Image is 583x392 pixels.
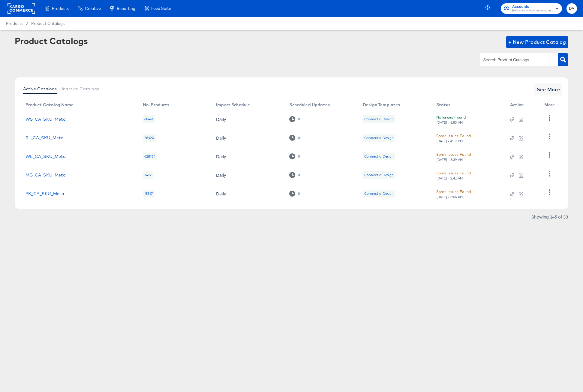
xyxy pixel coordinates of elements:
[298,173,300,177] div: 0
[26,173,66,177] a: MG_CA_SKU_Meta
[363,190,395,198] div: Connect a Design
[506,36,569,48] button: + New Product Catalog
[62,86,99,91] span: Inactive Catalogs
[26,117,66,122] a: WS_CA_SKU_Meta
[436,176,463,180] div: [DATE] - 2:41 AM
[539,100,562,110] th: More
[211,110,284,128] td: Daily
[211,184,284,203] td: Daily
[364,135,394,140] div: Connect a Design
[512,8,553,13] span: [PERSON_NAME] Sonoma, Inc.
[436,188,471,195] div: Some Issues Found
[363,102,400,107] div: Design Templates
[15,36,88,46] div: Product Catalogs
[289,102,330,107] div: Scheduled Updates
[298,117,300,121] div: 0
[505,100,539,110] th: Action
[289,191,300,196] div: 0
[436,170,471,180] button: Some Issues Found[DATE] - 2:41 AM
[364,154,394,159] div: Connect a Design
[23,86,57,91] span: Active Catalogs
[436,151,471,158] div: Some Issues Found
[436,133,471,143] button: Some Issues Found[DATE] - 4:17 PM
[436,151,471,162] button: Some Issues Found[DATE] - 3:39 AM
[23,21,31,26] span: /
[289,172,300,178] div: 0
[143,134,156,142] div: 28420
[143,152,157,160] div: 428164
[566,3,577,14] button: DV
[52,6,69,11] span: Products
[117,6,135,11] span: Reporting
[436,170,471,176] div: Some Issues Found
[436,133,471,139] div: Some Issues Found
[482,56,546,63] input: Search Product Catalogs
[363,171,395,179] div: Connect a Design
[151,6,171,11] span: Feed Suite
[537,85,560,94] span: See More
[211,166,284,184] td: Daily
[512,4,553,10] span: Accounts
[6,21,23,26] span: Products
[298,191,300,196] div: 0
[26,102,74,107] div: Product Catalog Name
[143,171,153,179] div: 3422
[534,83,563,95] button: See More
[363,152,395,160] div: Connect a Design
[531,215,568,219] div: Showing 1–5 of 33
[363,134,395,142] div: Connect a Design
[436,188,471,199] button: Some Issues Found[DATE] - 3:06 AM
[569,5,575,12] span: DV
[363,115,395,123] div: Connect a Design
[143,115,155,123] div: 68461
[298,136,300,140] div: 0
[289,135,300,140] div: 0
[431,100,505,110] th: Status
[436,195,463,199] div: [DATE] - 3:06 AM
[289,116,300,122] div: 0
[26,154,66,159] a: WE_CA_SKU_Meta
[501,3,562,14] button: Accounts[PERSON_NAME] Sonoma, Inc.
[143,102,170,107] div: No. Products
[364,173,394,177] div: Connect a Design
[211,128,284,147] td: Daily
[289,153,300,159] div: 0
[364,117,394,122] div: Connect a Design
[143,190,155,198] div: 15517
[508,38,566,46] span: + New Product Catalog
[298,154,300,158] div: 0
[211,147,284,166] td: Daily
[436,158,463,162] div: [DATE] - 3:39 AM
[26,191,64,196] a: PK_CA_SKU_Meta
[31,21,65,26] a: Product Catalogs
[364,191,394,196] div: Connect a Design
[216,102,250,107] div: Import Schedule
[26,135,64,140] a: RJ_CA_SKU_Meta
[85,6,101,11] span: Creative
[436,139,463,143] div: [DATE] - 4:17 PM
